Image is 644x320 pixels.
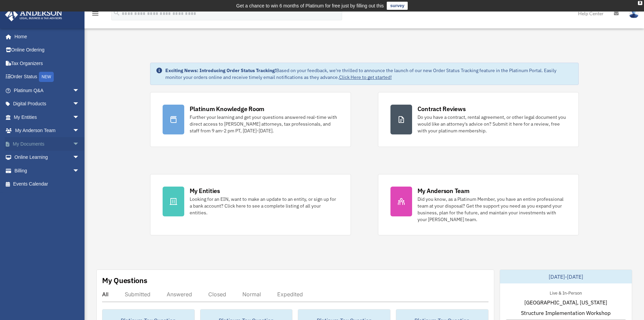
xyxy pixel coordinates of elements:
a: survey [387,2,408,10]
img: User Pic [629,8,639,18]
div: NEW [39,72,54,82]
span: arrow_drop_down [73,110,86,124]
div: My Questions [102,275,147,285]
a: My Entitiesarrow_drop_down [5,110,90,124]
a: Home [5,30,86,43]
div: Get a chance to win 6 months of Platinum for free just by filling out this [236,2,384,10]
div: [DATE]-[DATE] [500,270,632,283]
a: Events Calendar [5,177,90,191]
span: arrow_drop_down [73,151,86,165]
a: My Anderson Teamarrow_drop_down [5,124,90,137]
div: Did you know, as a Platinum Member, you have an entire professional team at your disposal? Get th... [418,196,566,223]
span: [GEOGRAPHIC_DATA], [US_STATE] [524,298,607,306]
a: Digital Productsarrow_drop_down [5,97,90,111]
div: Answered [167,291,192,298]
a: Contract Reviews Do you have a contract, rental agreement, or other legal document you would like... [378,92,579,147]
div: My Anderson Team [418,187,470,195]
div: Normal [242,291,261,298]
span: arrow_drop_down [73,164,86,178]
div: Looking for an EIN, want to make an update to an entity, or sign up for a bank account? Click her... [190,196,338,216]
a: Tax Organizers [5,57,90,70]
span: Structure Implementation Workshop [521,309,611,317]
div: Contract Reviews [418,105,466,113]
a: Online Ordering [5,43,90,57]
a: Platinum Q&Aarrow_drop_down [5,84,90,97]
div: My Entities [190,187,220,195]
div: close [638,1,642,5]
a: My Documentsarrow_drop_down [5,137,90,151]
a: My Anderson Team Did you know, as a Platinum Member, you have an entire professional team at your... [378,174,579,235]
div: Platinum Knowledge Room [190,105,265,113]
div: Closed [208,291,226,298]
i: search [113,9,120,17]
div: All [102,291,109,298]
img: Anderson Advisors Platinum Portal [3,8,64,21]
a: Click Here to get started! [339,74,392,80]
span: arrow_drop_down [73,137,86,151]
div: Live & In-Person [544,289,587,296]
span: arrow_drop_down [73,97,86,111]
div: Submitted [125,291,150,298]
a: Online Learningarrow_drop_down [5,151,90,164]
a: Billingarrow_drop_down [5,164,90,177]
div: Further your learning and get your questions answered real-time with direct access to [PERSON_NAM... [190,114,338,134]
span: arrow_drop_down [73,84,86,98]
i: menu [91,9,99,18]
span: arrow_drop_down [73,124,86,138]
div: Based on your feedback, we're thrilled to announce the launch of our new Order Status Tracking fe... [165,67,573,81]
a: Order StatusNEW [5,70,90,84]
a: Platinum Knowledge Room Further your learning and get your questions answered real-time with dire... [150,92,351,147]
strong: Exciting News: Introducing Order Status Tracking! [165,67,276,73]
div: Do you have a contract, rental agreement, or other legal document you would like an attorney's ad... [418,114,566,134]
div: Expedited [277,291,303,298]
a: My Entities Looking for an EIN, want to make an update to an entity, or sign up for a bank accoun... [150,174,351,235]
a: menu [91,12,99,18]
